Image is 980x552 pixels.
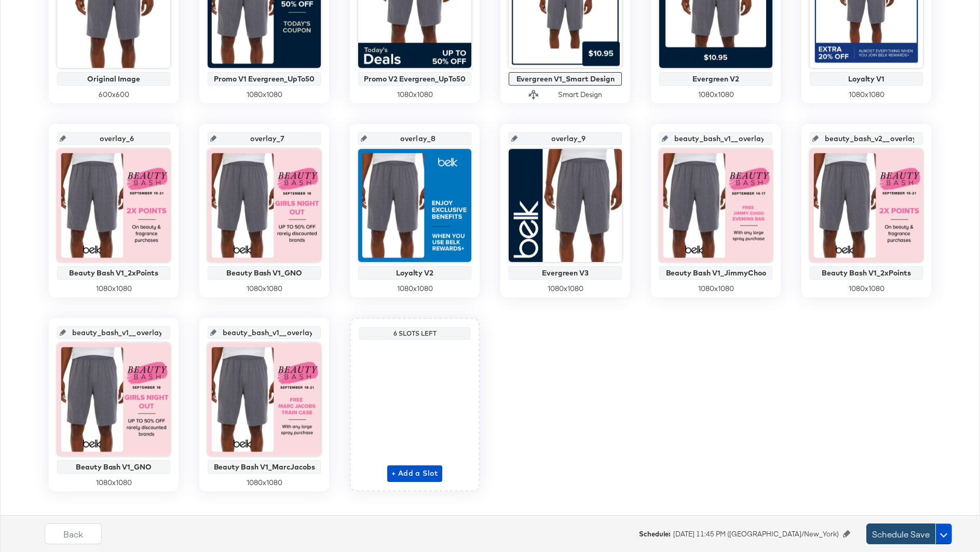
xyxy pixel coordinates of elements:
div: Beauty Bash V1_2xPoints [60,269,168,277]
div: 1080 x 1080 [208,90,321,100]
div: 1080 x 1080 [358,90,471,100]
div: 1080 x 1080 [659,284,772,294]
button: Schedule Save [866,523,935,544]
div: 600 x 600 [57,90,170,100]
div: 1080 x 1080 [810,90,923,100]
button: Back [45,523,102,544]
div: Promo V2 Evergreen_UpTo50 [361,75,469,83]
div: 1080 x 1080 [659,90,772,100]
div: 1080 x 1080 [57,478,170,488]
div: 1080 x 1080 [208,478,321,488]
div: 6 Slots Left [362,329,468,338]
span: + Add a Slot [391,467,438,480]
div: 1080 x 1080 [208,284,321,294]
div: Schedule: [639,529,671,539]
div: Beauty Bash V1_JimmyChoo [662,269,770,277]
div: Evergreen V3 [511,269,619,277]
div: Promo V1 Evergreen_UpTo50 [210,75,318,83]
div: 1080 x 1080 [358,284,471,294]
div: Loyalty V2 [361,269,469,277]
div: Beauty Bash V1_GNO [210,269,318,277]
div: Original Image [60,75,168,83]
div: 1080 x 1080 [810,284,923,294]
div: Beauty Bash V1_2xPoints [812,269,920,277]
div: [DATE] 11:45 PM ([GEOGRAPHIC_DATA]/New_York) [639,529,864,539]
div: Evergreen V1_Smart Design [511,75,619,83]
div: 1080 x 1080 [509,284,622,294]
div: Beauty Bash V1_GNO [60,463,168,471]
div: Beauty Bash V1_MarcJacobs [210,463,318,471]
div: Evergreen V2 [662,75,770,83]
div: 1080 x 1080 [57,284,170,294]
button: + Add a Slot [387,465,442,482]
div: Loyalty V1 [812,75,920,83]
div: Smart Design [558,90,602,100]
